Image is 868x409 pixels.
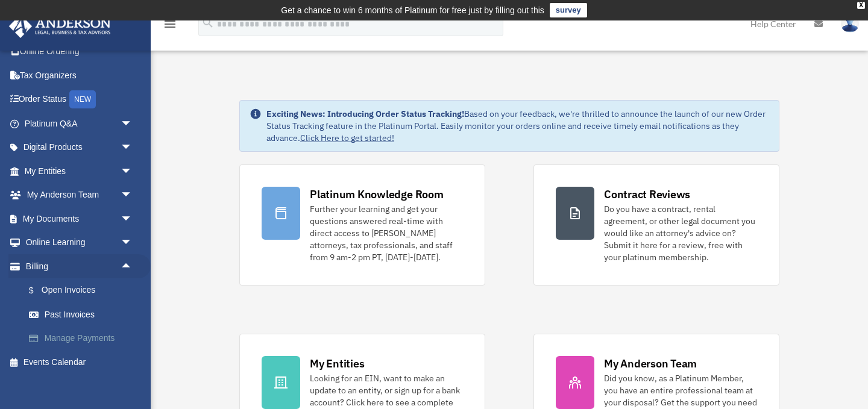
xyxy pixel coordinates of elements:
a: Online Learningarrow_drop_down [8,231,151,255]
div: My Anderson Team [604,356,697,371]
span: arrow_drop_down [121,231,145,255]
a: My Entitiesarrow_drop_down [8,159,151,183]
a: Order StatusNEW [8,87,151,112]
span: arrow_drop_down [121,207,145,231]
i: search [201,16,215,30]
a: Manage Payments [17,326,151,351]
div: Get a chance to win 6 months of Platinum for free just by filling out this [281,3,544,17]
div: close [857,2,865,9]
div: Platinum Knowledge Room [310,187,444,202]
img: Anderson Advisors Platinum Portal [5,14,115,38]
span: arrow_drop_down [121,159,145,184]
span: $ [36,283,42,298]
span: arrow_drop_up [121,254,145,279]
div: Contract Reviews [604,187,690,202]
a: My Documentsarrow_drop_down [8,207,151,231]
a: $Open Invoices [17,278,151,303]
a: Tax Organizers [8,63,151,87]
div: NEW [69,90,96,108]
a: Digital Productsarrow_drop_down [8,136,151,160]
div: My Entities [310,356,364,371]
a: Billingarrow_drop_up [8,254,151,278]
a: Platinum Knowledge Room Further your learning and get your questions answered real-time with dire... [239,164,485,286]
span: arrow_drop_down [121,136,145,160]
a: menu [163,21,177,31]
span: arrow_drop_down [121,111,145,136]
span: arrow_drop_down [121,183,145,208]
i: menu [163,17,177,31]
img: User Pic [841,15,859,33]
a: Click Here to get started! [300,133,394,143]
a: Online Ordering [8,40,151,64]
strong: Exciting News: Introducing Order Status Tracking! [266,108,464,119]
a: My Anderson Teamarrow_drop_down [8,183,151,207]
a: Past Invoices [17,302,151,326]
div: Based on your feedback, we're thrilled to announce the launch of our new Order Status Tracking fe... [266,108,769,144]
a: Events Calendar [8,350,151,374]
a: Platinum Q&Aarrow_drop_down [8,111,151,136]
a: survey [550,3,587,17]
a: Contract Reviews Do you have a contract, rental agreement, or other legal document you would like... [533,164,779,286]
div: Further your learning and get your questions answered real-time with direct access to [PERSON_NAM... [310,203,463,263]
div: Do you have a contract, rental agreement, or other legal document you would like an attorney's ad... [604,203,757,263]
